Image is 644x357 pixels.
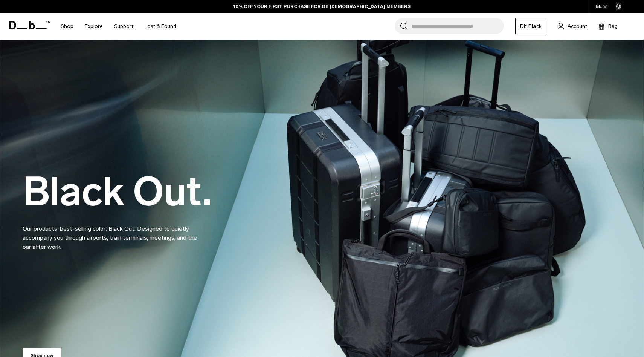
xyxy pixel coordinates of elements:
a: Account [558,21,587,31]
a: Db Black [515,18,546,34]
a: Explore [85,13,103,40]
nav: Main Navigation [55,13,182,40]
a: Support [114,13,133,40]
a: 10% OFF YOUR FIRST PURCHASE FOR DB [DEMOGRAPHIC_DATA] MEMBERS [233,3,411,10]
h2: Black Out. [23,172,212,211]
a: Shop [61,13,73,40]
a: Lost & Found [145,13,176,40]
span: Account [568,22,587,30]
button: Bag [598,21,618,31]
p: Our products’ best-selling color: Black Out. Designed to quietly accompany you through airports, ... [23,215,203,251]
span: Bag [608,22,618,30]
